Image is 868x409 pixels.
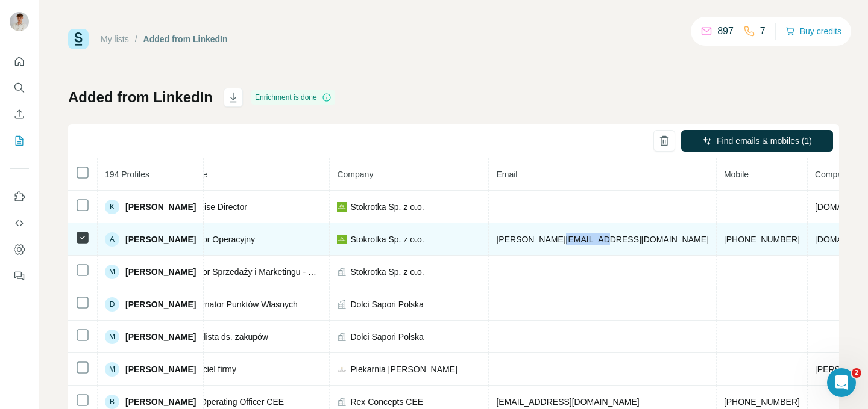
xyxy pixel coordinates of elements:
[105,265,119,279] div: M
[681,130,833,152] button: Find emails & mobiles (1)
[178,397,284,407] span: Chief Operating Officer CEE
[350,298,423,310] span: Dolci Sapori Polska
[827,368,856,397] iframe: Intercom live chat
[350,396,423,408] span: Rex Concepts CEE
[785,23,841,40] button: Buy credits
[852,368,861,378] span: 2
[105,395,119,409] div: B
[350,331,423,343] span: Dolci Sapori Polska
[337,202,347,212] img: company-logo
[68,88,213,107] h1: Added from LinkedIn
[178,202,247,212] span: Franchise Director
[125,201,196,213] span: [PERSON_NAME]
[10,186,29,208] button: Use Surfe on LinkedIn
[10,130,29,152] button: My lists
[105,232,119,247] div: A
[143,33,228,45] div: Added from LinkedIn
[760,24,766,38] p: 7
[717,24,734,38] p: 897
[724,397,800,407] span: [PHONE_NUMBER]
[10,12,29,31] img: Avatar
[68,29,89,49] img: Surfe Logo
[125,233,196,245] span: [PERSON_NAME]
[135,33,137,45] li: /
[125,396,196,408] span: [PERSON_NAME]
[350,363,457,375] span: Piekarnia [PERSON_NAME]
[178,235,255,244] span: Dyrektor Operacyjny
[337,364,347,374] img: company-logo
[178,267,371,277] span: Dyrektor Sprzedaży i Marketingu - Członek Zarządu
[10,212,29,234] button: Use Surfe API
[350,266,424,278] span: Stokrotka Sp. z o.o.
[717,135,812,147] span: Find emails & mobiles (1)
[178,332,268,342] span: Specjalista ds. zakupów
[10,103,29,125] button: Enrich CSV
[105,297,119,312] div: D
[178,364,236,374] span: Właściciel firmy
[724,170,749,179] span: Mobile
[337,235,347,244] img: company-logo
[125,331,196,343] span: [PERSON_NAME]
[178,170,207,179] span: Job title
[251,90,335,105] div: Enrichment is done
[10,51,29,72] button: Quick start
[101,34,129,44] a: My lists
[350,201,424,213] span: Stokrotka Sp. z o.o.
[125,266,196,278] span: [PERSON_NAME]
[350,233,424,245] span: Stokrotka Sp. z o.o.
[496,170,517,179] span: Email
[178,300,297,309] span: Koordynator Punktów Własnych
[105,362,119,377] div: M
[10,239,29,260] button: Dashboard
[125,363,196,375] span: [PERSON_NAME]
[496,235,708,244] span: [PERSON_NAME][EMAIL_ADDRESS][DOMAIN_NAME]
[105,170,149,179] span: 194 Profiles
[105,200,119,214] div: K
[337,170,373,179] span: Company
[125,298,196,310] span: [PERSON_NAME]
[496,397,639,407] span: [EMAIL_ADDRESS][DOMAIN_NAME]
[10,77,29,99] button: Search
[10,265,29,287] button: Feedback
[724,235,800,244] span: [PHONE_NUMBER]
[105,330,119,344] div: M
